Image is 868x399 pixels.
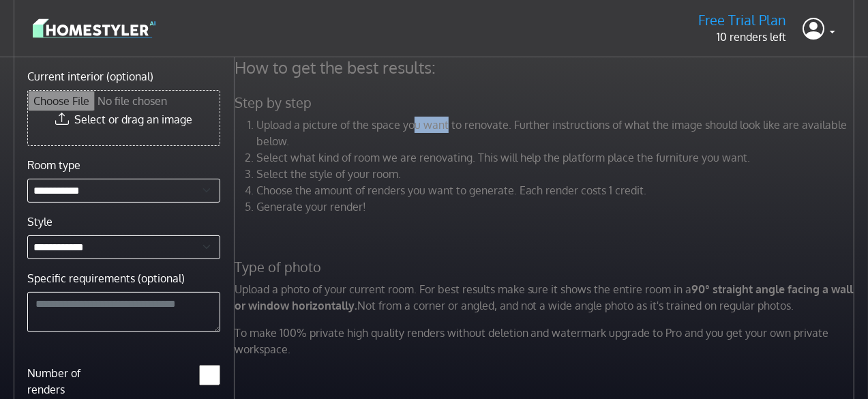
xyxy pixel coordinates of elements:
label: Room type [27,157,80,173]
h5: Type of photo [226,258,866,276]
p: To make 100% private high quality renders without deletion and watermark upgrade to Pro and you g... [226,325,866,357]
h5: Free Trial Plan [698,12,786,29]
li: Generate your render! [256,198,858,215]
img: logo-3de290ba35641baa71223ecac5eacb59cb85b4c7fdf211dc9aaecaaee71ea2f8.svg [33,16,155,40]
p: Upload a photo of your current room. For best results make sure it shows the entire room in a Not... [226,281,866,314]
li: Select what kind of room we are renovating. This will help the platform place the furniture you w... [256,149,858,166]
li: Upload a picture of the space you want to renovate. Further instructions of what the image should... [256,117,858,149]
li: Choose the amount of renders you want to generate. Each render costs 1 credit. [256,182,858,198]
label: Current interior (optional) [27,68,153,85]
p: 10 renders left [698,29,786,45]
label: Specific requirements (optional) [27,270,185,286]
li: Select the style of your room. [256,166,858,182]
h4: How to get the best results: [226,57,866,78]
label: Style [27,213,53,230]
label: Number of renders [19,365,123,398]
h5: Step by step [226,94,866,111]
